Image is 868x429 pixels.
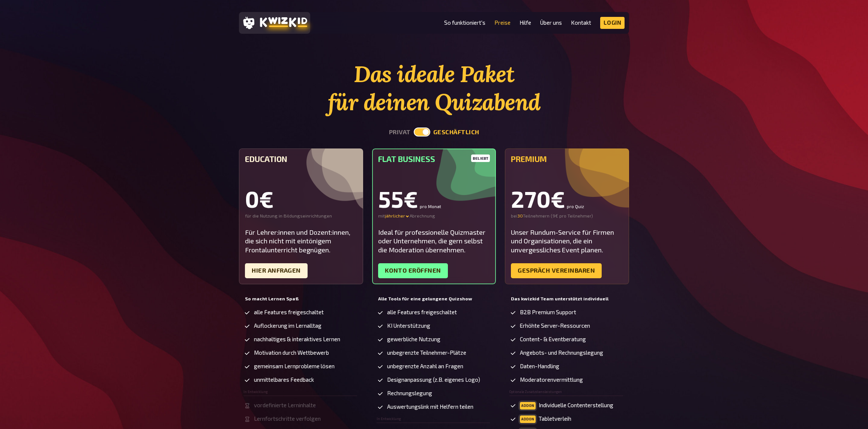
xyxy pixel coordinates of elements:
[520,349,603,356] span: Angebots- und Rechnungslegung
[571,19,591,26] a: Kontakt
[245,187,357,210] div: 0€
[387,336,440,342] span: gewerbliche Nutzung
[245,296,357,301] h5: So macht Lernen Spaß
[511,187,623,210] div: 270€
[243,390,268,394] span: In Entwicklung
[245,154,357,163] h5: Education
[433,129,479,136] button: geschäftlich
[511,263,602,278] a: Gespräch vereinbaren
[520,336,586,342] span: Content- & Eventberatung
[520,376,583,383] span: Moderatorenvermittlung
[254,349,329,356] span: Motivation durch Wettbewerb
[254,376,314,383] span: unmittelbares Feedback
[517,213,523,219] input: 0
[494,19,511,26] a: Preise
[387,322,430,329] span: KI Unterstützung
[520,402,613,409] span: Individuelle Contenterstellung
[245,228,357,254] div: Für Lehrer:innen und Dozent:innen, die sich nicht mit eintönigem Frontalunterricht begnügen.
[239,60,629,116] h1: Das ideale Paket für deinen Quizabend
[520,363,559,369] span: Daten-Handling
[378,228,490,254] div: Ideal für professionelle Quizmaster oder Unternehmen, die gern selbst die Moderation übernehmen.
[378,296,490,301] h5: Alle Tools für eine gelungene Quizshow
[254,415,321,422] span: Lernfortschritte verfolgen
[600,17,625,29] a: Login
[378,154,490,163] h5: Flat Business
[378,263,448,278] a: Konto eröffnen
[509,390,562,394] span: Optionale Zusatzdiensleistungen
[254,363,335,369] span: gemeinsam Lernprobleme lösen
[387,349,466,356] span: unbegrenzte Teilnehmer-Plätze
[567,204,584,208] small: pro Quiz
[444,19,485,26] a: So funktioniert's
[511,154,623,163] h5: Premium
[387,363,463,369] span: unbegrenzte Anzahl an Fragen
[245,213,357,219] div: für die Nutzung in Bildungseinrichtungen
[511,228,623,254] div: Unser Rundum-Service für Firmen und Organisationen, die ein unvergessliches Event planen.
[245,263,308,278] a: Hier Anfragen
[520,19,531,26] a: Hilfe
[254,336,340,342] span: nachhaltiges & interaktives Lernen
[387,376,480,383] span: Designanpassung (z.B. eigenes Logo)
[377,417,401,421] span: In Entwicklung
[387,390,432,396] span: Rechnungslegung
[254,309,324,315] span: alle Features freigeschaltet
[378,187,490,210] div: 55€
[378,213,490,219] div: mit Abrechnung
[520,309,576,315] span: B2B Premium Support
[254,322,321,329] span: Auflockerung im Lernalltag
[389,129,411,136] button: privat
[511,296,623,301] h5: Das kwizkid Team unterstützt individuell
[520,322,590,329] span: Erhöhte Server-Ressourcen
[420,204,441,208] small: pro Monat
[387,309,457,315] span: alle Features freigeschaltet
[511,213,623,219] div: bei Teilnehmern ( 9€ pro Teilnehmer )
[520,415,571,423] span: Tabletverleih
[540,19,562,26] a: Über uns
[387,403,473,410] span: Auswertungslink mit Helfern teilen
[385,213,410,219] div: jährlicher
[254,402,316,408] span: vordefinierte Lerninhalte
